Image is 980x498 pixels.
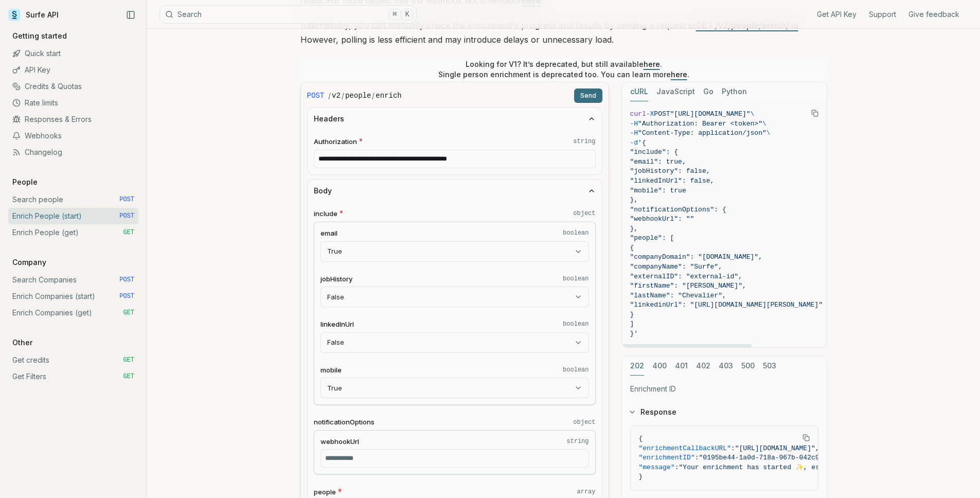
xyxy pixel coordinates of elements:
[566,437,589,446] code: string
[630,311,634,318] span: }
[314,209,337,219] span: include
[563,229,589,237] code: boolean
[573,137,595,146] code: string
[563,320,589,328] code: boolean
[671,70,687,79] a: here
[638,129,767,137] span: "Content-Type: application/json"
[123,356,134,364] span: GET
[320,437,359,447] span: webhookUrl
[376,91,401,101] code: enrich
[389,9,400,20] kbd: ⌘
[630,158,686,166] span: "email": true,
[574,88,602,103] button: Send
[159,5,417,24] button: Search⌘K
[798,430,814,446] button: Copy Text
[630,244,634,252] span: {
[119,195,134,204] span: POST
[639,454,695,461] span: "enrichmentID"
[573,209,595,218] code: object
[638,120,762,128] span: "Authorization: Bearer <token>"
[8,78,138,95] a: Credits & Quotas
[630,320,634,328] span: ]
[630,273,742,280] span: "externalID": "external-id",
[8,177,42,187] p: People
[630,253,762,261] span: "companyDomain": "[DOMAIN_NAME]",
[630,139,638,147] span: -d
[563,275,589,283] code: boolean
[438,59,689,80] p: Looking for V1? It’s deprecated, but still available . Single person enrichment is deprecated too...
[8,337,37,348] p: Other
[630,129,638,137] span: -H
[314,417,375,427] span: notificationOptions
[307,91,325,101] span: POST
[320,365,342,375] span: mobile
[8,7,59,23] a: Surfe API
[300,18,827,47] p: Alternatively, you can manually check the enrichment's progress and results by sending a request ...
[762,120,767,128] span: \
[639,435,643,442] span: {
[869,9,896,20] a: Support
[8,208,138,224] a: Enrich People (start) POST
[815,444,819,452] span: ,
[8,191,138,208] a: Search people POST
[119,212,134,220] span: POST
[8,31,71,41] p: Getting started
[644,60,660,68] a: here
[679,464,920,471] span: "Your enrichment has started ✨, estimated time: 2 seconds."
[630,301,823,309] span: "linkedinUrl": "[URL][DOMAIN_NAME][PERSON_NAME]"
[314,487,336,497] span: people
[563,366,589,374] code: boolean
[630,120,638,128] span: -H
[123,228,134,237] span: GET
[8,257,50,268] p: Company
[8,95,138,111] a: Rate limits
[735,444,815,452] span: "[URL][DOMAIN_NAME]"
[8,352,138,368] a: Get credits GET
[630,330,638,337] span: }'
[308,180,602,202] button: Body
[630,177,715,185] span: "linkedInUrl": false,
[577,488,595,496] code: array
[8,272,138,288] a: Search Companies POST
[8,305,138,321] a: Enrich Companies (get) GET
[767,129,771,137] span: \
[670,110,751,118] span: "[URL][DOMAIN_NAME]"
[332,91,341,101] code: v2
[314,137,357,147] span: Authorization
[8,62,138,78] a: API Key
[630,148,679,156] span: "include": {
[119,276,134,284] span: POST
[630,263,722,271] span: "companyName": "Surfe",
[8,111,138,128] a: Responses & Errors
[817,9,857,20] a: Get API Key
[719,357,733,376] button: 403
[639,473,643,481] span: }
[630,234,674,242] span: "people": [
[675,464,679,471] span: :
[699,454,851,461] span: "0195be44-1a0d-718a-967b-042c9d17ffd7"
[654,110,670,118] span: POST
[630,187,686,194] span: "mobile": true
[630,215,694,223] span: "webhookUrl": ""
[8,224,138,241] a: Enrich People (get) GET
[807,105,823,121] button: Copy Text
[320,274,352,284] span: jobHistory
[630,196,638,204] span: },
[908,9,959,20] a: Give feedback
[123,309,134,317] span: GET
[372,91,375,101] span: /
[695,454,699,461] span: :
[8,128,138,144] a: Webhooks
[328,91,331,101] span: /
[751,110,755,118] span: \
[320,319,354,329] span: linkedInUrl
[8,368,138,385] a: Get Filters GET
[656,82,695,101] button: JavaScript
[741,357,755,376] button: 500
[630,206,726,214] span: "notificationOptions": {
[696,357,710,376] button: 402
[630,225,638,233] span: },
[675,357,688,376] button: 401
[622,399,827,425] button: Response
[639,444,731,452] span: "enrichmentCallbackURL"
